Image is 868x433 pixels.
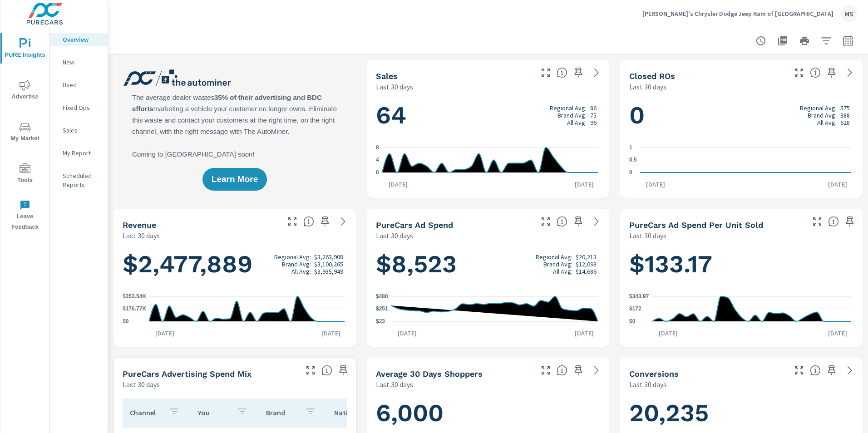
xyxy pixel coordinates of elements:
p: You [198,408,230,417]
text: $176.77K [123,306,146,312]
span: A rolling 30 day total of daily Shoppers on the dealership website, averaged over the selected da... [557,365,567,376]
div: MS [841,5,857,22]
p: $12,093 [576,261,597,268]
p: Regional Avg: [536,253,572,261]
p: Channel [130,408,162,417]
p: Last 30 days [376,379,413,390]
span: Save this to your personalized report [571,363,586,378]
p: All Avg: [817,119,837,126]
span: Save this to your personalized report [318,214,332,229]
text: 0 [629,169,632,176]
p: 628 [840,119,850,126]
text: $172 [629,306,641,312]
span: Total sales revenue over the selected date range. [Source: This data is sourced from the dealer’s... [303,216,314,227]
p: My Report [63,148,100,157]
div: nav menu [0,27,49,236]
p: Last 30 days [123,379,160,390]
text: 8 [376,144,379,151]
p: Last 30 days [629,379,666,390]
span: Leave Feedback [3,200,47,232]
span: Save this to your personalized report [336,363,350,378]
p: Overview [63,35,100,44]
p: 86 [590,104,597,112]
p: [DATE] [568,329,600,338]
p: [DATE] [652,329,684,338]
span: PURE Insights [3,38,47,60]
span: The number of dealer-specified goals completed by a visitor. [Source: This data is provided by th... [810,365,821,376]
div: Overview [50,33,108,46]
span: Save this to your personalized report [824,65,839,80]
span: Save this to your personalized report [824,363,839,378]
button: Print Report [795,32,814,50]
p: All Avg: [291,268,311,275]
text: $251 [376,306,388,312]
h5: Average 30 Days Shoppers [376,369,483,379]
p: 96 [590,119,597,126]
div: New [50,55,108,69]
h5: PureCars Ad Spend Per Unit Sold [629,220,763,230]
p: Brand Avg: [557,112,587,119]
button: Make Fullscreen [792,363,806,378]
button: Make Fullscreen [538,363,553,378]
span: Learn More [212,175,258,183]
button: Make Fullscreen [538,214,553,229]
span: Advertise [3,80,47,102]
p: Scheduled Reports [63,171,100,189]
div: Used [50,78,108,92]
p: 75 [590,112,597,119]
h1: $2,477,889 [123,249,347,280]
text: $0 [629,318,636,325]
p: All Avg: [553,268,572,275]
button: Make Fullscreen [303,363,318,378]
text: 1 [629,144,632,151]
p: Brand [266,408,298,417]
p: 388 [840,112,850,119]
a: See more details in report [589,214,604,229]
p: $3,935,949 [314,268,343,275]
p: Last 30 days [376,81,413,92]
p: Brand Avg: [808,112,837,119]
span: This table looks at how you compare to the amount of budget you spend per channel as opposed to y... [321,365,332,376]
button: Select Date Range [839,32,857,50]
p: Regional Avg: [274,253,311,261]
p: $20,213 [576,253,597,261]
a: See more details in report [843,65,857,80]
span: Total cost of media for all PureCars channels for the selected dealership group over the selected... [557,216,567,227]
p: [DATE] [568,180,600,189]
p: Brand Avg: [543,261,572,268]
text: 4 [376,157,379,163]
button: Make Fullscreen [285,214,300,229]
text: $0 [123,318,129,325]
h1: $8,523 [376,249,600,280]
a: See more details in report [589,65,604,80]
p: [DATE] [822,329,853,338]
text: $23 [376,318,385,325]
text: 0 [376,169,379,176]
button: "Export Report to PDF" [774,32,792,50]
span: Tools [3,163,47,186]
p: Regional Avg: [800,104,837,112]
p: [DATE] [149,329,181,338]
button: Learn More [202,168,267,191]
button: Make Fullscreen [538,65,553,80]
h1: 6,000 [376,398,600,428]
a: See more details in report [336,214,350,229]
p: [DATE] [391,329,423,338]
p: Regional Avg: [550,104,587,112]
p: [DATE] [315,329,347,338]
a: See more details in report [843,363,857,378]
h1: $133.17 [629,249,853,280]
p: Last 30 days [629,230,666,241]
p: 575 [840,104,850,112]
p: [PERSON_NAME]'s Chrysler Dodge Jeep Ram of [GEOGRAPHIC_DATA] [642,10,833,18]
p: [DATE] [822,180,853,189]
p: $3,263,908 [314,253,343,261]
p: Last 30 days [629,81,666,92]
span: Number of vehicles sold by the dealership over the selected date range. [Source: This data is sou... [557,67,567,78]
h1: 0 [629,100,853,131]
p: $3,100,265 [314,261,343,268]
div: Fixed Ops [50,101,108,114]
text: $343.97 [629,293,649,300]
span: My Market [3,122,47,144]
text: $353.54K [123,293,146,300]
